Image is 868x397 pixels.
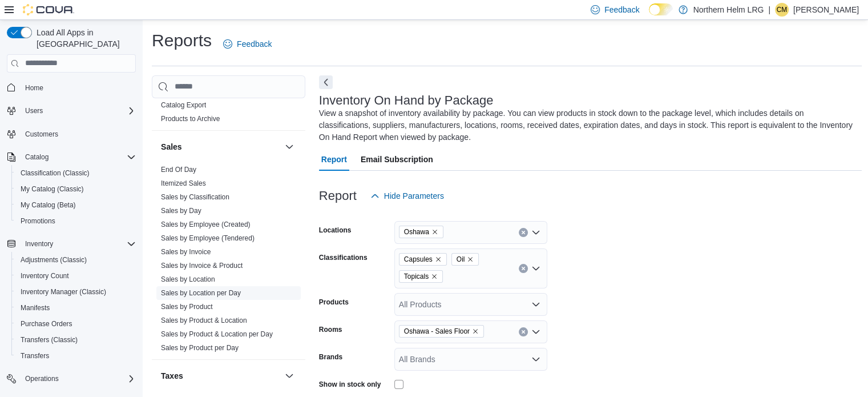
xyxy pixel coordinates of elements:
span: Classification (Classic) [21,169,90,178]
span: Feedback [604,4,639,15]
div: View a snapshot of inventory availability by package. You can view products in stock down to the ... [319,107,857,143]
button: Open list of options [531,355,540,364]
button: Home [2,79,140,96]
button: Customers [2,126,140,142]
a: Transfers [16,349,54,363]
button: Catalog [2,149,140,165]
span: Operations [21,372,136,386]
span: Inventory [21,237,136,251]
button: Open list of options [531,228,540,237]
span: Purchase Orders [21,319,72,328]
span: Catalog [25,153,49,162]
span: Inventory Count [21,271,69,280]
span: Inventory Manager (Classic) [21,287,106,296]
span: Oshawa - Sales Floor [399,325,484,338]
a: Catalog Export [161,101,206,109]
span: My Catalog (Beta) [16,198,136,212]
button: Purchase Orders [11,316,140,332]
span: Sales by Invoice & Product [161,261,243,270]
a: My Catalog (Classic) [16,182,88,196]
span: Transfers [21,351,49,360]
a: Manifests [16,301,54,315]
span: My Catalog (Classic) [16,182,136,196]
button: My Catalog (Beta) [11,197,140,213]
span: Adjustments (Classic) [16,253,136,267]
span: Sales by Product [161,302,213,311]
label: Classifications [319,253,368,262]
a: Sales by Employee (Created) [161,220,251,228]
span: Sales by Product & Location [161,316,247,325]
button: Hide Parameters [366,185,449,207]
span: Products to Archive [161,114,220,123]
span: Manifests [16,301,136,315]
div: Sales [152,163,305,359]
a: Itemized Sales [161,179,206,187]
span: Topicals [404,271,429,282]
span: Home [25,83,43,93]
button: Inventory Manager (Classic) [11,284,140,300]
span: Oshawa [404,226,429,238]
button: Clear input [519,327,528,336]
button: Users [2,103,140,119]
span: Purchase Orders [16,317,136,331]
input: Dark Mode [649,3,673,15]
h1: Reports [152,29,212,52]
div: Products [152,98,305,130]
span: Promotions [16,214,136,228]
span: Catalog Export [161,101,206,110]
span: Customers [25,130,58,139]
button: Inventory [2,236,140,252]
span: Adjustments (Classic) [21,255,87,264]
button: My Catalog (Classic) [11,181,140,197]
button: Manifests [11,300,140,316]
span: Sales by Classification [161,193,229,202]
span: Oshawa [399,226,443,238]
span: Sales by Location per Day [161,288,241,298]
button: Remove Oshawa - Sales Floor from selection in this group [472,328,479,335]
button: Sales [161,141,280,153]
span: Feedback [237,38,272,50]
button: Transfers [11,348,140,364]
span: Inventory [25,239,53,248]
span: Dark Mode [649,15,649,16]
a: Sales by Product [161,303,213,311]
span: CM [777,3,788,17]
div: Courtney Metson [775,3,789,17]
span: Classification (Classic) [16,166,136,180]
img: Cova [23,4,74,15]
span: Inventory Manager (Classic) [16,285,136,299]
span: Home [21,81,136,95]
span: Sales by Product per Day [161,343,239,352]
button: Open list of options [531,300,540,309]
span: Sales by Day [161,206,201,215]
a: End Of Day [161,166,196,174]
p: Northern Helm LRG [693,3,764,17]
a: My Catalog (Beta) [16,198,80,212]
button: Next [319,75,333,89]
span: Capsules [404,254,433,265]
button: Taxes [282,369,296,383]
span: Operations [25,374,59,383]
button: Catalog [21,150,53,164]
span: Transfers [16,349,136,363]
button: Open list of options [531,264,540,273]
a: Purchase Orders [16,317,77,331]
span: Email Subscription [361,148,433,171]
span: Capsules [399,253,447,266]
a: Classification (Classic) [16,166,94,180]
button: Remove Topicals from selection in this group [431,273,438,280]
span: Sales by Product & Location per Day [161,330,273,339]
h3: Report [319,189,357,203]
span: Manifests [21,303,50,312]
button: Adjustments (Classic) [11,252,140,268]
button: Remove Oshawa from selection in this group [431,228,438,235]
span: Oil [451,253,479,266]
a: Products to Archive [161,115,220,123]
a: Inventory Manager (Classic) [16,285,111,299]
button: Users [21,104,47,118]
button: Clear input [519,228,528,237]
button: Transfers (Classic) [11,332,140,348]
label: Show in stock only [319,380,381,389]
a: Sales by Product per Day [161,344,239,352]
span: Oil [457,254,465,265]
